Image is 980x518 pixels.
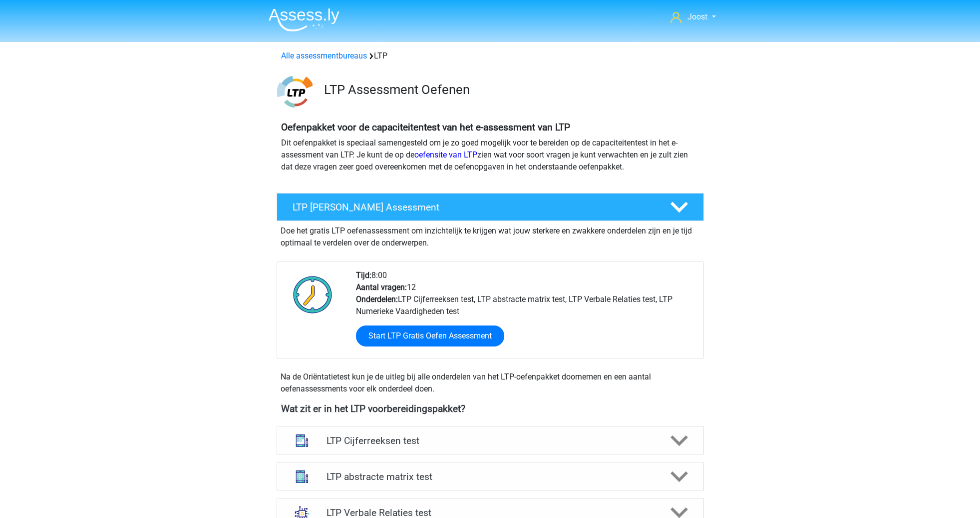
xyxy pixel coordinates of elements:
a: LTP [PERSON_NAME] Assessment [273,193,708,221]
b: Aantal vragen: [356,282,407,292]
img: cijferreeksen [289,427,315,453]
p: Dit oefenpakket is speciaal samengesteld om je zo goed mogelijk voor te bereiden op de capaciteit... [281,137,699,173]
div: Na de Oriëntatietest kun je de uitleg bij alle onderdelen van het LTP-oefenpakket doornemen en ee... [277,371,704,395]
div: LTP [277,50,703,62]
h3: LTP Assessment Oefenen [324,82,696,97]
a: cijferreeksen LTP Cijferreeksen test [273,426,708,454]
img: Assessly [269,8,339,31]
b: Tijd: [356,270,371,280]
h4: Wat zit er in het LTP voorbereidingspakket? [281,403,699,414]
a: Alle assessmentbureaus [281,51,367,60]
a: Joost [666,11,719,23]
h4: LTP [PERSON_NAME] Assessment [293,201,654,213]
div: Doe het gratis LTP oefenassessment om inzichtelijk te krijgen wat jouw sterkere en zwakkere onder... [277,221,704,249]
a: oefensite van LTP [414,150,477,159]
img: ltp.png [277,74,313,109]
a: abstracte matrices LTP abstracte matrix test [273,462,708,490]
b: Onderdelen: [356,294,398,304]
img: abstracte matrices [289,463,315,489]
b: Oefenpakket voor de capaciteitentest van het e-assessment van LTP [281,121,570,133]
span: Joost [687,12,707,21]
img: Klok [288,269,338,319]
h4: LTP abstracte matrix test [327,471,653,482]
a: Start LTP Gratis Oefen Assessment [356,325,504,346]
div: 8:00 12 LTP Cijferreeksen test, LTP abstracte matrix test, LTP Verbale Relaties test, LTP Numerie... [348,269,703,358]
h4: LTP Cijferreeksen test [327,435,653,446]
